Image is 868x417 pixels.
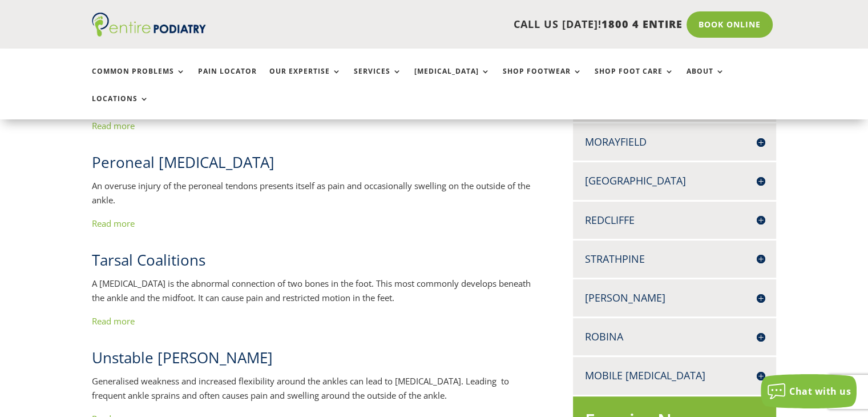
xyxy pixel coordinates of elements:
a: Read more [92,218,135,229]
span: 1800 4 ENTIRE [601,17,683,31]
a: Locations [92,95,149,119]
a: Services [354,67,402,92]
span: Generalised weakness and increased flexibility around the ankles can lead to [MEDICAL_DATA]. Lead... [92,375,509,402]
a: Common Problems [92,67,185,92]
h4: Robina [584,330,765,344]
h4: Mobile [MEDICAL_DATA] [584,368,765,383]
h4: Strathpine [584,252,765,266]
a: Shop Foot Care [595,67,674,92]
p: CALL US [DATE]! [250,17,683,32]
span: Peroneal [MEDICAL_DATA] [92,152,274,173]
img: logo (1) [92,13,206,37]
a: Read more [92,120,135,131]
a: Read more [92,315,135,327]
span: An overuse injury of the peroneal tendons presents itself as pain and occasionally swelling on th... [92,180,530,206]
h4: [GEOGRAPHIC_DATA] [584,174,765,188]
a: Book Online [687,11,773,38]
a: About [687,67,725,92]
span: A [MEDICAL_DATA] is the abnormal connection of two bones in the foot. This most commonly develops... [92,278,531,304]
h2: Unstable [PERSON_NAME] [92,347,536,374]
button: Chat with us [761,374,857,408]
a: Our Expertise [269,67,341,92]
a: Shop Footwear [503,67,582,92]
a: Pain Locator [198,67,257,92]
h4: Morayfield [584,135,765,149]
h4: [PERSON_NAME] [584,291,765,305]
h4: Redcliffe [584,213,765,227]
span: Tarsal Coalitions [92,250,205,270]
a: [MEDICAL_DATA] [414,67,490,92]
span: Chat with us [789,385,851,398]
a: Entire Podiatry [92,27,206,39]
